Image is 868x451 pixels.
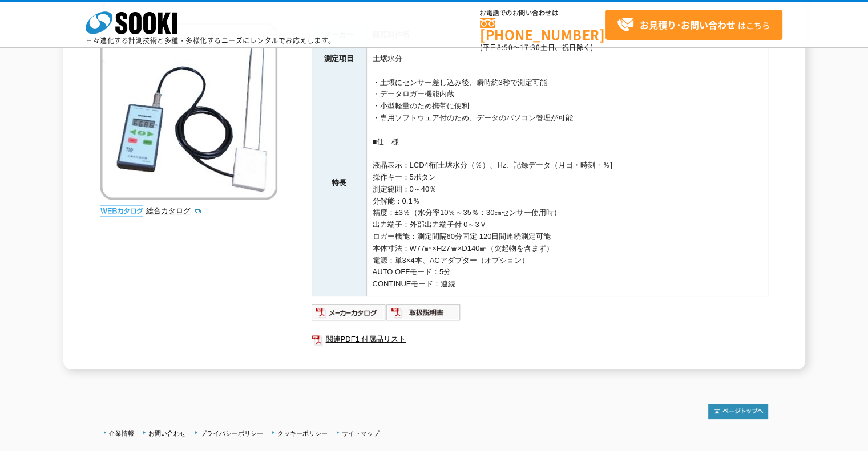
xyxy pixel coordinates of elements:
a: 取扱説明書 [386,311,461,319]
img: メーカーカタログ [312,303,386,322]
img: webカタログ [100,205,143,217]
a: [PHONE_NUMBER] [480,18,605,41]
th: 特長 [312,71,366,296]
a: メーカーカタログ [312,311,386,319]
a: 企業情報 [109,430,134,437]
p: 日々進化する計測技術と多種・多様化するニーズにレンタルでお応えします。 [86,37,336,44]
a: お見積り･お問い合わせはこちら [605,10,782,40]
img: 土壌水分計 TDR-341F [100,23,277,200]
span: お電話でのお問い合わせは [480,10,605,17]
strong: お見積り･お問い合わせ [640,18,736,31]
a: 関連PDF1 付属品リスト [312,332,768,347]
th: 測定項目 [312,47,366,71]
img: 取扱説明書 [386,303,461,322]
img: トップページへ [708,404,768,419]
span: 17:30 [520,42,540,52]
a: サイトマップ [342,430,380,437]
span: はこちら [617,17,770,34]
a: クッキーポリシー [277,430,328,437]
a: 総合カタログ [146,206,202,215]
td: ・土壌にセンサー差し込み後、瞬時約3秒で測定可能 ・データロガー機能内蔵 ・小型軽量のため携帯に便利 ・専用ソフトウェア付のため、データのパソコン管理が可能 ■仕 様 液晶表示：LCD4桁[土壌... [366,71,768,296]
a: お問い合わせ [148,430,186,437]
td: 土壌水分 [366,47,768,71]
span: (平日 ～ 土日、祝日除く) [480,42,593,52]
span: 8:50 [497,42,513,52]
a: プライバシーポリシー [200,430,263,437]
